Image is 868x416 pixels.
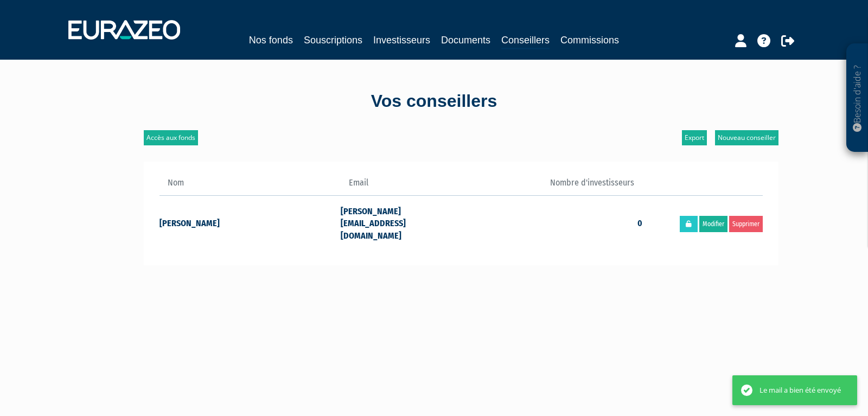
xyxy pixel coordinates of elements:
p: Besoin d'aide ? [851,49,864,147]
th: Email [341,177,461,195]
div: Le mail a bien été envoyé [759,385,841,396]
td: 0 [461,195,642,250]
img: 1732889491-logotype_eurazeo_blanc_rvb.png [68,20,180,40]
a: Réinitialiser le mot de passe [680,216,698,232]
a: Nouveau conseiller [715,130,778,145]
a: Commissions [560,33,619,48]
td: [PERSON_NAME][EMAIL_ADDRESS][DOMAIN_NAME] [341,195,461,250]
a: Nos fonds [249,33,293,48]
th: Nombre d'investisseurs [461,177,642,195]
div: Vos conseillers [125,89,743,114]
a: Investisseurs [373,33,430,48]
a: Accès aux fonds [144,130,198,145]
th: Nom [159,177,341,195]
a: Supprimer [729,216,763,232]
a: Export [682,130,707,145]
td: [PERSON_NAME] [159,195,341,250]
a: Souscriptions [304,33,362,48]
a: Modifier [699,216,727,232]
a: Documents [441,33,490,48]
a: Conseillers [501,33,550,49]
